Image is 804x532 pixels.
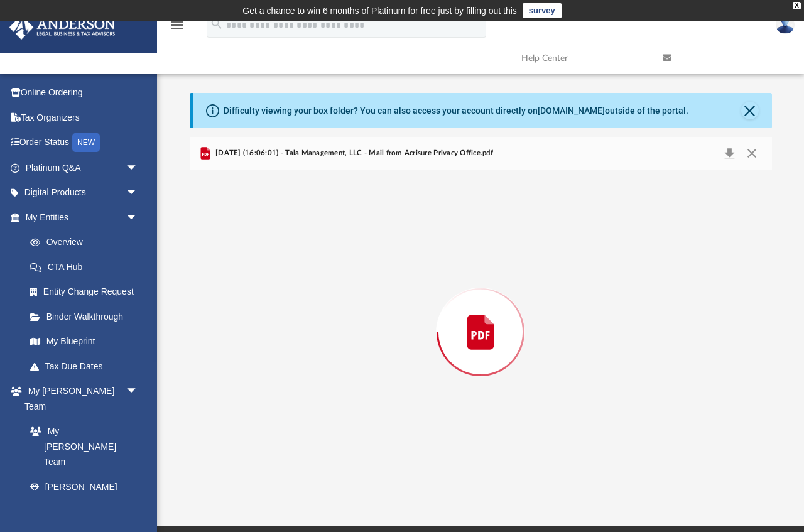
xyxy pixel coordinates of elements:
a: CTA Hub [18,254,157,280]
a: survey [523,3,562,18]
img: Anderson Advisors Platinum Portal [6,15,119,40]
a: Entity Change Request [18,280,157,305]
a: Online Ordering [9,80,157,106]
a: Digital Productsarrow_drop_down [9,180,157,205]
button: Download [719,144,741,162]
a: [PERSON_NAME] System [18,474,151,514]
a: Tax Organizers [9,105,157,130]
img: User Pic [776,16,795,34]
div: Preview [190,137,772,494]
span: arrow_drop_down [126,155,151,181]
i: menu [170,18,185,33]
a: Tax Due Dates [18,354,157,379]
button: Close [741,144,763,162]
div: close [793,2,801,9]
a: My [PERSON_NAME] Teamarrow_drop_down [9,379,151,419]
div: Get a chance to win 6 months of Platinum for free just by filling out this [242,3,517,18]
a: My Entitiesarrow_drop_down [9,205,157,230]
div: Difficulty viewing your box folder? You can also access your account directly on outside of the p... [224,104,688,117]
a: Overview [18,230,157,255]
a: My [PERSON_NAME] Team [18,419,144,475]
a: Binder Walkthrough [18,304,157,329]
div: NEW [72,133,100,152]
span: arrow_drop_down [126,180,151,206]
a: Order StatusNEW [9,130,157,156]
a: Platinum Q&Aarrow_drop_down [9,155,157,180]
a: menu [170,24,185,33]
a: Help Center [512,33,653,83]
span: arrow_drop_down [126,205,151,231]
a: [DOMAIN_NAME] [538,106,605,116]
a: My Blueprint [18,329,151,354]
span: arrow_drop_down [126,379,151,404]
i: search [210,17,224,31]
button: Close [741,102,759,119]
span: [DATE] (16:06:01) - Tala Management, LLC - Mail from Acrisure Privacy Office.pdf [213,148,493,159]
